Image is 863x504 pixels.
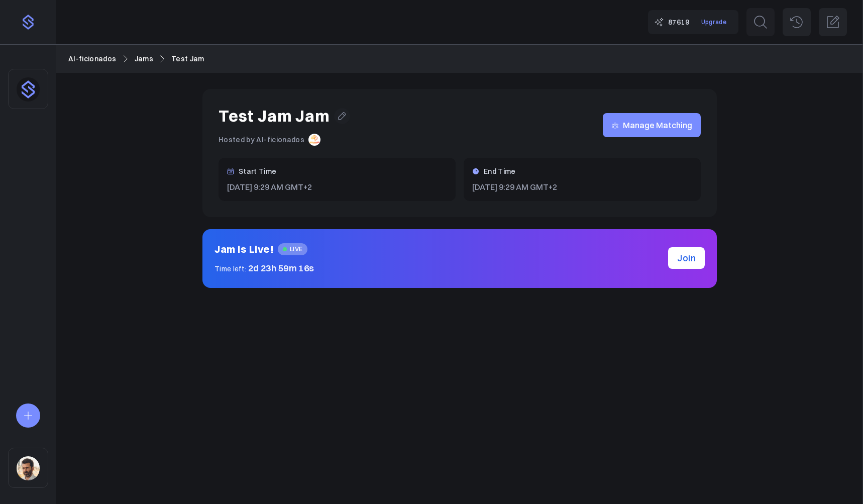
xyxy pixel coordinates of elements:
[668,17,689,28] span: 87619
[248,262,314,274] span: 2d 23h 59m 16s
[219,105,330,128] h1: Test Jam Jam
[278,243,307,255] span: LIVE
[695,14,732,30] a: Upgrade
[227,181,448,193] p: [DATE] 9:29 AM GMT+2
[239,166,277,177] h3: Start Time
[17,77,40,102] img: dhnou9yomun9587rl8johsq6w6vr
[68,53,117,64] a: AI-ficionados
[214,264,247,273] span: Time left:
[668,247,705,269] a: Join
[17,456,40,480] img: sqr4epb0z8e5jm577i6jxqftq3ng
[20,14,36,30] img: purple-logo-18f04229334c5639164ff563510a1dba46e1211543e89c7069427642f6c28bac.png
[472,181,693,193] p: [DATE] 9:29 AM GMT+2
[484,166,516,177] h3: End Time
[68,53,851,64] nav: Breadcrumb
[135,53,153,64] a: Jams
[603,113,701,137] a: Manage Matching
[308,134,320,146] img: 2jp1kfh9ib76c04m8niqu4f45e0u
[171,53,204,64] a: Test Jam
[214,241,274,257] h2: Jam is Live!
[219,134,304,145] p: Hosted by AI-ficionados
